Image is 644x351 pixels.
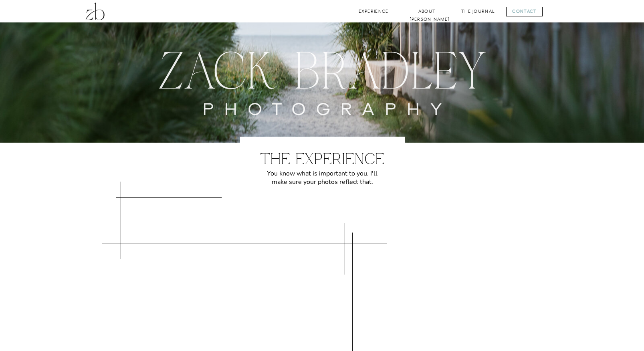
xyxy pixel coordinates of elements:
[461,8,495,15] a: The Journal
[410,8,445,15] a: About [PERSON_NAME]
[357,8,390,15] a: Experience
[257,151,388,169] h1: The Experience
[260,169,385,191] p: You know what is important to you. I'll make sure your photos reflect that.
